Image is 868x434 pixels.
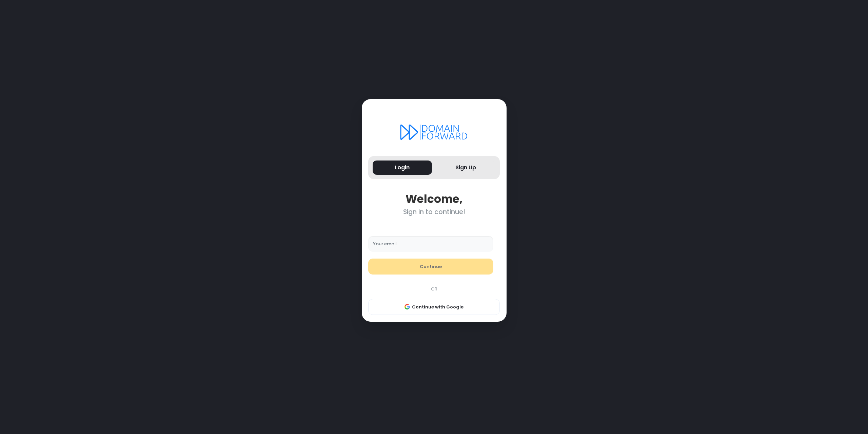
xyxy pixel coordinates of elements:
[368,192,500,206] div: Welcome,
[368,299,500,315] button: Continue with Google
[436,161,496,175] button: Sign Up
[365,286,503,293] div: OR
[368,208,500,216] div: Sign in to continue!
[373,161,432,175] button: Login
